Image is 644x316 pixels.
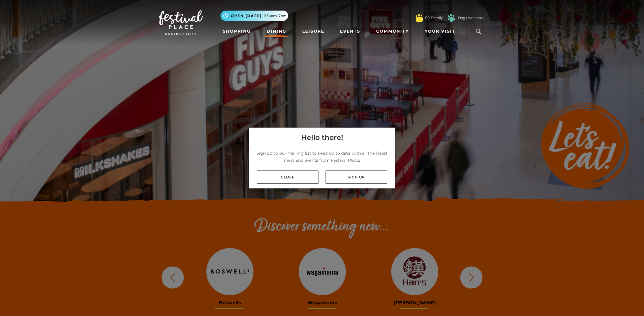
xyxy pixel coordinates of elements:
[301,132,343,143] h4: Hello there!
[422,26,461,37] a: Your Visit
[264,13,287,19] span: 9.30am-7pm
[264,26,289,37] a: Dining
[338,26,363,37] a: Events
[220,11,288,21] button: Open [DATE] 9.30am-7pm
[425,28,455,34] span: Your Visit
[253,150,391,164] p: Sign up to our mailing list to keep up to date with all the latest news and events from Festival ...
[300,26,327,37] a: Leisure
[231,13,261,19] span: Open [DATE]
[425,15,443,21] a: FP Family
[257,170,318,184] a: Close
[374,26,411,37] a: Community
[326,170,387,184] a: Sign up
[220,26,253,37] a: Shopping
[458,15,485,21] a: Dogs Welcome!
[159,10,203,35] img: Festival Place Logo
